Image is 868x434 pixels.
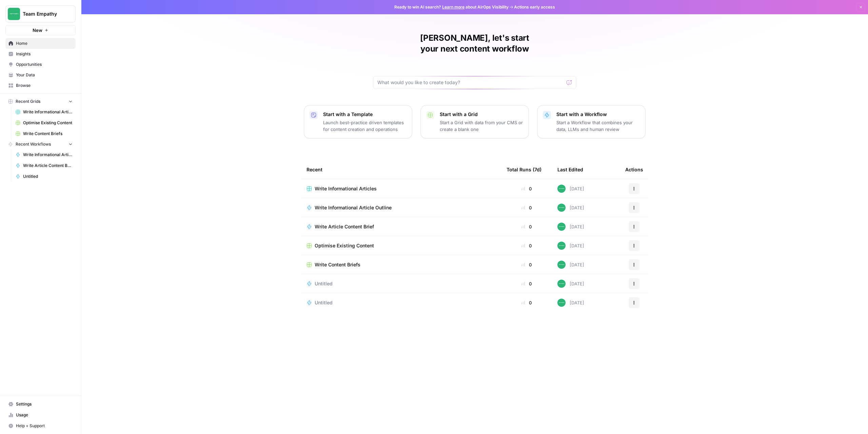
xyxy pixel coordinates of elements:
[377,79,564,86] input: What would you like to create today?
[315,299,333,306] span: Untitled
[5,80,76,91] a: Browse
[440,111,523,118] p: Start with a Grid
[315,204,392,211] span: Write Informational Article Outline
[23,11,64,17] span: Team Empathy
[307,223,496,230] a: Write Article Content Brief
[13,160,76,171] a: Write Article Content Brief
[557,204,566,212] img: wwg0kvabo36enf59sssm51gfoc5r
[16,51,73,57] span: Insights
[557,223,566,231] img: wwg0kvabo36enf59sssm51gfoc5r
[16,72,73,78] span: Your Data
[557,242,566,250] img: wwg0kvabo36enf59sssm51gfoc5r
[507,280,547,287] div: 0
[16,98,40,105] span: Recent Grids
[315,185,377,192] span: Write Informational Articles
[16,61,73,68] span: Opportunities
[16,412,73,418] span: Usage
[420,105,529,138] button: Start with a GridStart a Grid with data from your CMS or create a blank one
[557,223,584,231] div: [DATE]
[307,299,496,306] a: Untitled
[507,160,541,179] div: Total Runs (7d)
[537,105,646,138] button: Start with a WorkflowStart a Workflow that combines your data, LLMs and human review
[557,185,566,193] img: wwg0kvabo36enf59sssm51gfoc5r
[5,399,76,410] a: Settings
[16,401,73,407] span: Settings
[5,139,76,149] button: Recent Workflows
[8,8,20,20] img: Team Empathy Logo
[13,128,76,139] a: Write Content Briefs
[5,38,76,49] a: Home
[507,204,547,211] div: 0
[23,120,73,126] span: Optimise Existing Content
[625,160,643,179] div: Actions
[5,96,76,107] button: Recent Grids
[514,4,555,10] span: Actions early access
[557,280,584,288] div: [DATE]
[557,280,566,288] img: wwg0kvabo36enf59sssm51gfoc5r
[13,117,76,128] a: Optimise Existing Content
[307,160,496,179] div: Recent
[315,261,360,268] span: Write Content Briefs
[557,261,566,269] img: wwg0kvabo36enf59sssm51gfoc5r
[307,242,496,249] a: Optimise Existing Content
[557,160,583,179] div: Last Edited
[5,410,76,420] a: Usage
[557,242,584,250] div: [DATE]
[557,204,584,212] div: [DATE]
[507,223,547,230] div: 0
[507,242,547,249] div: 0
[5,420,76,431] button: Help + Support
[557,261,584,269] div: [DATE]
[5,49,76,59] a: Insights
[33,27,42,34] span: New
[507,185,547,192] div: 0
[315,223,374,230] span: Write Article Content Brief
[16,141,51,147] span: Recent Workflows
[507,261,547,268] div: 0
[315,280,333,287] span: Untitled
[373,33,576,54] h1: [PERSON_NAME], let's start your next content workflow
[16,82,73,89] span: Browse
[13,107,76,117] a: Write Informational Articles
[23,152,73,158] span: Write Informational Article Outline
[323,119,407,133] p: Launch best-practice driven templates for content creation and operations
[557,185,584,193] div: [DATE]
[323,111,407,118] p: Start with a Template
[394,4,509,10] span: Ready to win AI search? about AirOps Visibility
[5,70,76,80] a: Your Data
[307,280,496,287] a: Untitled
[23,173,73,180] span: Untitled
[13,171,76,182] a: Untitled
[23,109,73,115] span: Write Informational Articles
[307,204,496,211] a: Write Informational Article Outline
[442,4,465,10] a: Learn more
[5,5,76,22] button: Workspace: Team Empathy
[23,131,73,137] span: Write Content Briefs
[307,185,496,192] a: Write Informational Articles
[23,163,73,169] span: Write Article Content Brief
[16,423,73,429] span: Help + Support
[556,119,640,133] p: Start a Workflow that combines your data, LLMs and human review
[307,261,496,268] a: Write Content Briefs
[5,59,76,70] a: Opportunities
[304,105,412,138] button: Start with a TemplateLaunch best-practice driven templates for content creation and operations
[507,299,547,306] div: 0
[557,299,584,307] div: [DATE]
[440,119,523,133] p: Start a Grid with data from your CMS or create a blank one
[556,111,640,118] p: Start with a Workflow
[315,242,374,249] span: Optimise Existing Content
[13,149,76,160] a: Write Informational Article Outline
[5,25,76,35] button: New
[557,299,566,307] img: wwg0kvabo36enf59sssm51gfoc5r
[16,40,73,46] span: Home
